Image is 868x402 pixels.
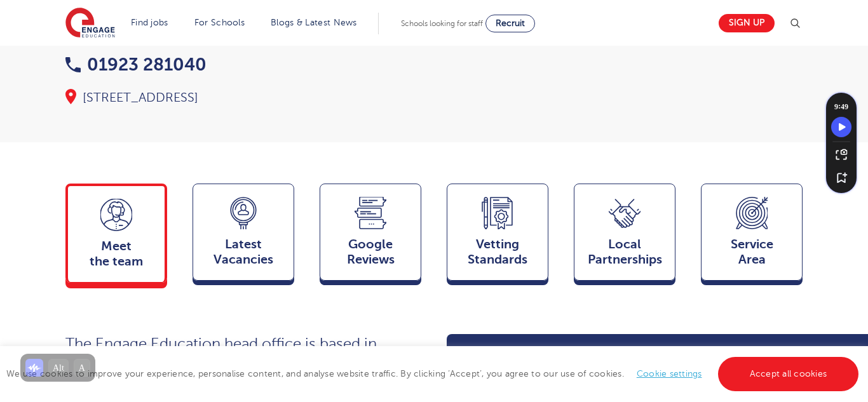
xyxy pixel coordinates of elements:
[65,55,207,74] a: 01923 281040
[65,184,167,288] a: Meetthe team
[708,237,796,267] span: Service Area
[193,184,294,286] a: LatestVacancies
[74,239,158,269] span: Meet the team
[718,357,859,391] a: Accept all cookies
[496,18,525,28] span: Recruit
[447,184,548,286] a: VettingStandards
[65,89,421,107] div: [STREET_ADDRESS]
[454,237,541,267] span: Vetting Standards
[401,19,483,28] span: Schools looking for staff
[719,14,775,32] a: Sign up
[200,237,287,267] span: Latest Vacancies
[6,369,862,379] span: We use cookies to improve your experience, personalise content, and analyse website traffic. By c...
[65,8,115,39] img: Engage Education
[327,237,414,267] span: Google Reviews
[574,184,675,286] a: Local Partnerships
[131,18,168,27] a: Find jobs
[194,18,245,27] a: For Schools
[701,184,803,286] a: ServiceArea
[637,369,702,379] a: Cookie settings
[581,237,668,267] span: Local Partnerships
[271,18,357,27] a: Blogs & Latest News
[320,184,421,286] a: GoogleReviews
[485,15,535,32] a: Recruit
